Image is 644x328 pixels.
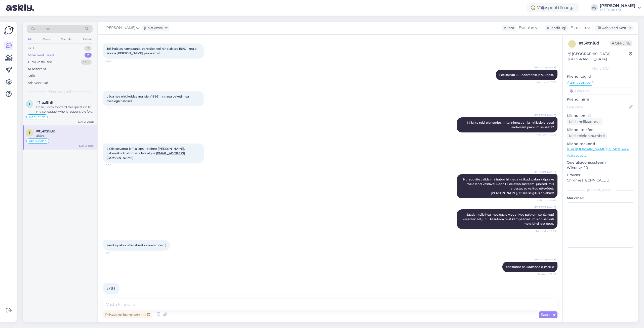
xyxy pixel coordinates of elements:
[107,243,166,247] span: saatke palun võimalusel ka november :)
[567,74,634,79] p: Kliendi tag'id
[103,311,152,318] div: Privaatne kommentaar
[48,89,71,94] span: Minu vestlused
[60,36,72,42] div: Socials
[519,25,534,31] span: Estonian
[28,53,54,58] div: Minu vestlused
[29,131,30,134] span: t
[534,205,556,209] span: [PERSON_NAME]
[534,170,556,174] span: [PERSON_NAME]
[567,87,634,95] input: Lisa tag
[600,4,635,8] div: [PERSON_NAME]
[105,59,124,63] span: 10:25
[27,36,32,42] div: All
[567,104,628,110] input: Lisa nimi
[567,118,602,125] div: Küsi meiliaadressi
[81,60,92,65] div: 99+
[28,60,52,65] div: Tiimi vestlused
[534,113,556,117] span: [PERSON_NAME]
[537,199,556,202] span: Nähtud ✓ 10:41
[567,127,634,132] p: Kliendi telefon
[536,80,556,84] span: Nähtud ✓ 10:27
[28,67,46,72] div: AI Assistent
[591,4,598,11] div: AV
[571,25,586,31] span: Estonian
[105,163,124,167] span: 10:30
[567,188,634,193] div: [PERSON_NAME]
[567,153,634,158] p: Vaata edasi ...
[570,82,588,85] span: Alla suhtleb
[142,25,168,31] div: juhib vestlust
[77,120,94,124] div: [DATE] 20:38
[568,51,629,62] div: [GEOGRAPHIC_DATA], [GEOGRAPHIC_DATA]
[28,46,34,51] div: Uus
[105,294,124,298] span: 11:05
[567,141,634,147] p: Klienditeekond
[28,73,35,78] div: Kõik
[567,66,634,71] div: Kliendi info
[579,40,610,46] div: # t5ktnj8d
[29,102,30,106] span: 1
[536,133,556,136] span: Nähtud ✓ 10:29
[28,80,48,85] div: Arhiveeritud
[82,36,93,42] div: Email
[537,272,556,276] span: Nähtud ✓ 11:05
[534,258,556,261] span: [PERSON_NAME]
[571,42,573,46] span: t
[502,25,514,31] div: Klient
[107,287,115,290] span: aitäh!
[567,165,634,170] p: Windows 10
[567,178,634,183] p: Chrome [TECHNICAL_ID]
[600,8,635,12] div: TEZ TOUR OÜ
[107,95,190,103] span: väga hea ehk kuidas ma leian 189€ hinnaga paketi, hea meelega tutvuks
[506,265,554,269] span: edastame pakkumised e-meilile
[534,66,556,69] span: [PERSON_NAME]
[36,129,55,133] span: #t5ktnj8d
[545,25,566,31] div: Klienditugi
[536,229,556,233] span: Nähtud ✓ 10:43
[567,132,607,139] div: Küsi telefoninumbrit
[36,105,94,114] div: Hello, I now forward this question to my colleague, who is responsible for this. The reply will b...
[567,113,634,118] p: Kliendi email
[567,172,634,178] p: Brauser
[499,73,554,77] span: See sõltub kuupäevadest ja suunast.
[527,3,579,12] div: Väljaspool tööaega
[610,40,632,46] span: Offline
[567,97,634,102] p: Kliendi nimi
[78,144,94,148] div: [DATE] 11:05
[107,147,186,160] span: 2 täiskasvanut ja 11.a laps - otsime [PERSON_NAME], vahemikud oktoober-dets algus.
[463,213,555,225] span: Saadan teile hea meelega oktoobrikuu pakkumise. Samuti kavatsen sel juhul kasutada teist kampaani...
[107,47,198,55] span: Teil hakkas kampaania, et reisipaketi hind alates 189€ - ma ei suuda [PERSON_NAME] pakkumist.
[541,312,555,317] span: Saada
[463,177,555,195] span: Kui soovite valida määratud hinnaga valikud, palun klõpsake meie lehel vastaval ikoonil. See avab...
[36,100,53,105] span: #1ibz9hfl
[595,25,633,31] div: Arhiveeri vestlus
[42,36,51,42] div: Web
[29,115,45,118] span: Ilja suhtleb
[105,107,124,110] span: 10:27
[467,121,555,129] span: Millal te reisi planeerite, mitu inimest on ja millisele e-posti aadressile pakkumise saata?
[31,26,51,31] span: Otsi kliente
[567,160,634,165] p: Operatsioonisüsteem
[36,133,94,138] div: aitäh!
[29,139,47,143] span: Alla suhtleb
[84,46,92,51] div: 0
[105,25,135,31] span: [PERSON_NAME]
[4,26,14,35] img: Askly Logo
[85,53,92,58] div: 2
[105,251,124,255] span: 10:44
[567,196,634,201] p: Märkmed
[600,4,641,12] a: [PERSON_NAME]TEZ TOUR OÜ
